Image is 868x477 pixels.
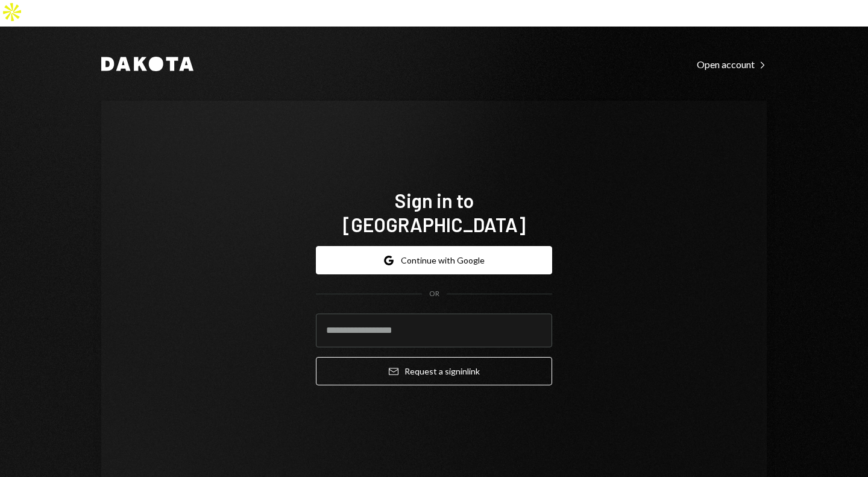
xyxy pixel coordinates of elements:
[697,57,767,71] a: Open account
[316,188,552,236] h1: Sign in to [GEOGRAPHIC_DATA]
[316,246,552,274] button: Continue with Google
[697,58,767,71] div: Open account
[429,289,439,299] div: OR
[316,357,552,385] button: Request a signinlink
